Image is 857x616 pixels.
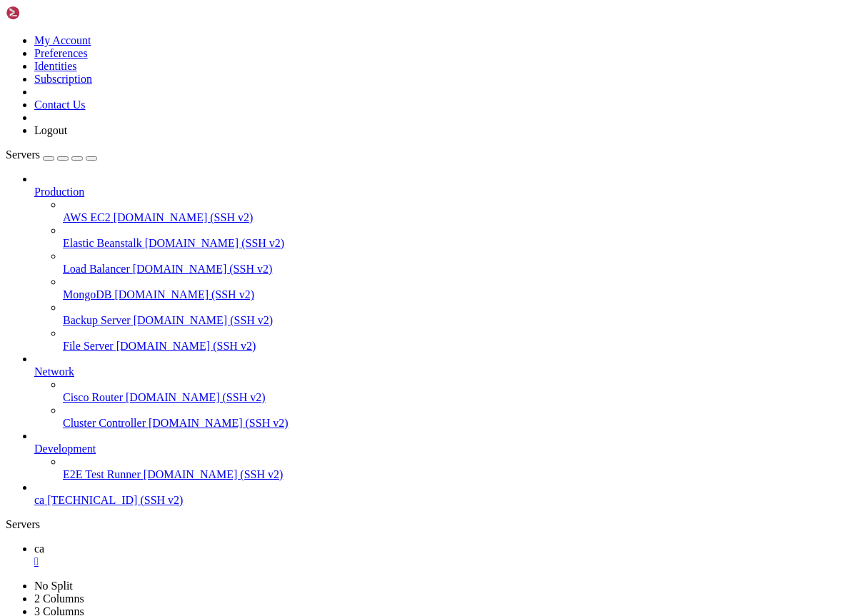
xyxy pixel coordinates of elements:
[34,443,96,455] span: Development
[34,99,86,111] a: Contact Us
[63,250,851,276] li: Load Balancer [DOMAIN_NAME] (SSH v2)
[34,353,851,430] li: Network
[34,47,88,59] a: Preferences
[63,237,142,249] span: Elastic Beanstalk
[6,148,97,161] a: Servers
[34,60,77,72] a: Identities
[63,198,851,224] li: AWS EC2 [DOMAIN_NAME] (SSH v2)
[114,211,254,223] span: [DOMAIN_NAME] (SSH v2)
[34,73,92,85] a: Subscription
[34,481,851,507] li: ca [TECHNICAL_ID] (SSH v2)
[63,263,851,276] a: Load Balancer [DOMAIN_NAME] (SSH v2)
[63,391,123,403] span: Cisco Router
[63,211,111,223] span: AWS EC2
[63,301,851,327] li: Backup Server [DOMAIN_NAME] (SSH v2)
[116,340,256,352] span: [DOMAIN_NAME] (SSH v2)
[126,391,266,403] span: [DOMAIN_NAME] (SSH v2)
[134,314,274,326] span: [DOMAIN_NAME] (SSH v2)
[34,186,84,198] span: Production
[34,494,851,507] a: ca [TECHNICAL_ID] (SSH v2)
[6,6,88,20] img: Shellngn
[145,237,285,249] span: [DOMAIN_NAME] (SSH v2)
[63,468,851,481] a: E2E Test Runner [DOMAIN_NAME] (SSH v2)
[63,391,851,404] a: Cisco Router [DOMAIN_NAME] (SSH v2)
[63,314,131,326] span: Backup Server
[63,468,141,480] span: E2E Test Runner
[63,417,146,429] span: Cluster Controller
[63,211,851,224] a: AWS EC2 [DOMAIN_NAME] (SSH v2)
[34,494,44,506] span: ca
[63,237,851,250] a: Elastic Beanstalk [DOMAIN_NAME] (SSH v2)
[6,18,11,30] div: (0, 1)
[149,417,289,429] span: [DOMAIN_NAME] (SSH v2)
[34,173,851,353] li: Production
[34,592,84,605] a: 2 Columns
[34,555,851,568] a: 
[63,455,851,481] li: E2E Test Runner [DOMAIN_NAME] (SSH v2)
[34,124,67,136] a: Logout
[63,224,851,250] li: Elastic Beanstalk [DOMAIN_NAME] (SSH v2)
[133,263,273,275] span: [DOMAIN_NAME] (SSH v2)
[47,494,183,506] span: [TECHNICAL_ID] (SSH v2)
[34,186,851,198] a: Production
[34,365,851,378] a: Network
[34,34,91,46] a: My Account
[34,542,851,568] a: ca
[34,443,851,455] a: Development
[63,263,130,275] span: Load Balancer
[34,430,851,481] li: Development
[34,365,74,378] span: Network
[63,404,851,430] li: Cluster Controller [DOMAIN_NAME] (SSH v2)
[6,6,670,18] x-row: Connecting [TECHNICAL_ID]...
[6,148,40,161] span: Servers
[63,327,851,353] li: File Server [DOMAIN_NAME] (SSH v2)
[63,314,851,327] a: Backup Server [DOMAIN_NAME] (SSH v2)
[6,518,851,531] div: Servers
[34,580,73,592] a: No Split
[63,340,114,352] span: File Server
[34,542,44,555] span: ca
[63,288,851,301] a: MongoDB [DOMAIN_NAME] (SSH v2)
[63,340,851,353] a: File Server [DOMAIN_NAME] (SSH v2)
[63,417,851,430] a: Cluster Controller [DOMAIN_NAME] (SSH v2)
[63,288,111,301] span: MongoDB
[144,468,284,480] span: [DOMAIN_NAME] (SSH v2)
[63,276,851,301] li: MongoDB [DOMAIN_NAME] (SSH v2)
[114,288,254,301] span: [DOMAIN_NAME] (SSH v2)
[63,378,851,404] li: Cisco Router [DOMAIN_NAME] (SSH v2)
